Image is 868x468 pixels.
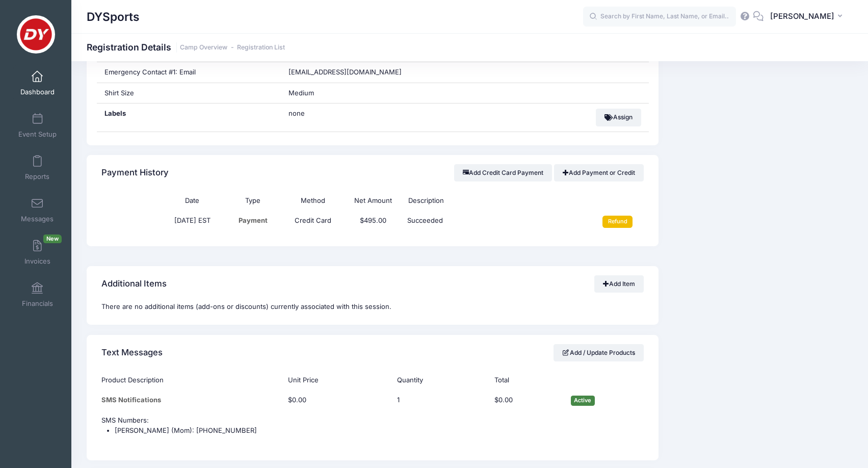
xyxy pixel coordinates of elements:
[288,109,416,119] span: none
[403,211,584,233] td: Succeeded
[343,191,403,211] th: Net Amount
[596,109,641,126] button: Assign
[101,269,167,298] h4: Additional Items
[162,191,223,211] th: Date
[237,44,285,51] a: Registration List
[397,395,412,405] div: Click Pencil to edit...
[283,391,392,411] td: $0.00
[283,211,343,233] td: Credit Card
[602,216,633,228] input: Refund
[223,191,283,211] th: Type
[20,88,55,96] span: Dashboard
[24,257,50,266] span: Invoices
[392,371,489,391] th: Quantity
[343,211,403,233] td: $495.00
[13,277,62,313] a: Financials
[454,164,553,181] button: Add Credit Card Payment
[13,150,62,186] a: Reports
[283,191,343,211] th: Method
[101,159,169,188] h4: Payment History
[97,103,281,131] div: Labels
[17,15,55,54] img: DYSports
[288,68,402,76] span: [EMAIL_ADDRESS][DOMAIN_NAME]
[489,371,566,391] th: Total
[87,42,285,53] h1: Registration Details
[13,192,62,228] a: Messages
[87,5,140,29] h1: DYSports
[18,130,57,139] span: Event Setup
[101,411,644,448] td: SMS Numbers:
[554,164,644,181] a: Add Payment or Credit
[403,191,584,211] th: Description
[21,215,54,223] span: Messages
[764,5,853,29] button: [PERSON_NAME]
[87,302,659,325] div: There are no additional items (add-ons or discounts) currently associated with this session.
[283,371,392,391] th: Unit Price
[97,83,281,103] div: Shirt Size
[223,211,283,233] td: Payment
[583,7,736,27] input: Search by First Name, Last Name, or Email...
[115,426,644,436] li: [PERSON_NAME] (Mom): [PHONE_NUMBER]
[22,299,53,308] span: Financials
[571,396,595,405] span: Active
[554,344,644,361] a: Add / Update Products
[180,44,227,51] a: Camp Overview
[101,371,283,391] th: Product Description
[43,235,62,243] span: New
[101,338,163,367] h4: Text Messages
[13,108,62,143] a: Event Setup
[97,62,281,83] div: Emergency Contact #1: Email
[288,89,314,97] span: Medium
[101,391,283,411] td: SMS Notifications
[770,11,834,22] span: [PERSON_NAME]
[25,172,49,181] span: Reports
[489,391,566,411] td: $0.00
[13,65,62,101] a: Dashboard
[13,235,62,270] a: InvoicesNew
[594,275,644,293] a: Add Item
[162,211,223,233] td: [DATE] EST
